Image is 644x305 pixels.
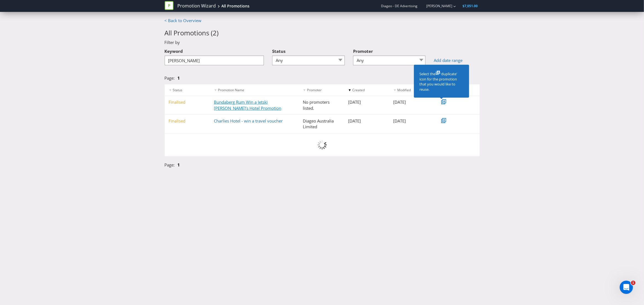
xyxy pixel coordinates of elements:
a: [PERSON_NAME] [421,4,453,8]
span: Status [272,48,285,54]
div: Finalised [165,118,210,124]
span: Page: [165,162,175,168]
span: Page: [165,75,175,81]
a: Bundaberg Rum Win a Jetski [PERSON_NAME]’s Hotel Promotion [214,99,281,111]
span: 2 [213,28,217,37]
a: 1 [178,162,180,168]
span: Created [352,88,365,92]
span: $7,051.00 [463,4,478,8]
span: Promoter [353,48,373,54]
span: ) [217,28,219,37]
div: Diageo Australia Limited [299,118,344,130]
input: Filter promotions... [165,56,264,65]
a: < Back to Overview [165,18,202,23]
img: 2c6F5FGP2jQMA9t4S2MWVCG+lKdoCnlCgiKzhY4UjSzSuc5pPlQh8NRiJkSjDU6UkBOQZEg+6bjPgjCDhxb8wz8Now1JniKlK... [316,139,328,151]
span: ▼ [303,88,306,92]
span: Promoter [307,88,322,92]
span: ▼ [214,88,217,92]
span: Modified [397,88,411,92]
div: [DATE] [389,99,434,105]
span: ▼ [393,88,396,92]
div: [DATE] [344,99,389,105]
span: ▼ [169,88,172,92]
div: No promoters listed. [299,99,344,111]
label: Keyword [165,46,183,54]
a: Promotion Wizard [178,3,216,9]
a: 1 [178,75,180,81]
span: 1 [631,281,635,285]
span: Promotion Name [218,88,244,92]
span: Select the [419,71,435,76]
div: [DATE] [389,118,434,124]
a: Charlies Hotel - win a travel voucher [214,118,283,124]
span: All Promotions ( [165,28,213,37]
span: Status [173,88,182,92]
div: Filter by [161,40,484,45]
iframe: Intercom live chat [620,281,633,294]
a: Add date range [434,58,479,63]
div: All Promotions [222,3,250,9]
span: ▼ [348,88,351,92]
div: [DATE] [344,118,389,124]
span: 'duplicate' icon for the promotion that you would like to reuse. [419,71,457,92]
div: Finalised [165,99,210,105]
span: Diageo - DE Advertising [381,4,418,8]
